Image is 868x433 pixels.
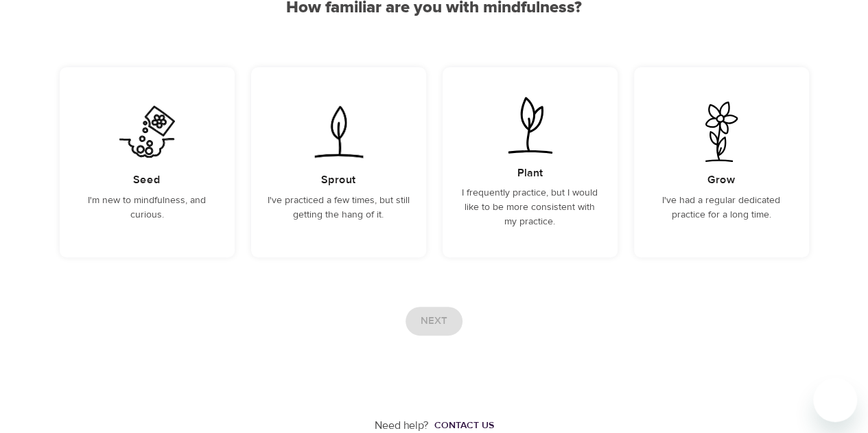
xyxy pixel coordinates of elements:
a: Contact us [429,419,494,432]
div: I'm new to mindfulness, and curious.SeedI'm new to mindfulness, and curious. [60,67,235,257]
h5: Sprout [321,173,355,187]
img: I've had a regular dedicated practice for a long time. [687,102,756,162]
iframe: Button to launch messaging window [813,378,857,422]
img: I frequently practice, but I would like to be more consistent with my practice. [495,95,565,155]
div: I frequently practice, but I would like to be more consistent with my practice.PlantI frequently ... [443,67,618,257]
img: I've practiced a few times, but still getting the hang of it. [304,102,373,162]
p: I frequently practice, but I would like to be more consistent with my practice. [459,186,601,229]
div: I've practiced a few times, but still getting the hang of it.SproutI've practiced a few times, bu... [251,67,426,257]
h5: Plant [517,166,543,180]
p: I'm new to mindfulness, and curious. [76,194,218,222]
p: I've had a regular dedicated practice for a long time. [650,194,793,222]
h5: Grow [707,173,735,187]
img: I'm new to mindfulness, and curious. [113,102,182,162]
div: Contact us [434,419,494,432]
div: I've had a regular dedicated practice for a long time.GrowI've had a regular dedicated practice f... [634,67,809,257]
h5: Seed [133,173,161,187]
p: I've practiced a few times, but still getting the hang of it. [268,194,410,222]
